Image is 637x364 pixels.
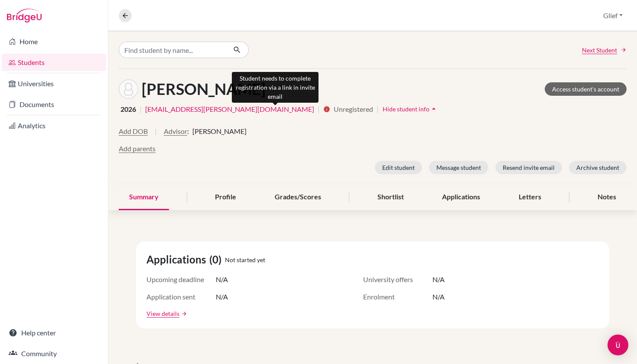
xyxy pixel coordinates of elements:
[377,104,379,114] span: |
[225,255,265,264] span: Not started yet
[508,185,552,210] div: Letters
[119,42,226,58] input: Find student by name...
[382,102,439,116] button: Hide student infoarrow_drop_up
[2,96,106,113] a: Documents
[119,143,156,154] button: Add parents
[209,252,225,267] span: (0)
[2,33,106,50] a: Home
[140,104,142,114] span: |
[120,104,136,114] span: 2026
[119,126,148,136] button: Add DOB
[264,185,331,210] div: Grades/Scores
[582,45,627,55] a: Next Student
[2,75,106,92] a: Universities
[187,126,189,136] span: :
[375,161,422,174] button: Edit student
[179,311,187,317] a: arrow_forward
[383,105,429,113] span: Hide student info
[318,104,320,114] span: |
[363,292,432,302] span: Enrolment
[429,104,438,113] i: arrow_drop_up
[367,185,414,210] div: Shortlist
[205,185,247,210] div: Profile
[119,79,138,99] img: Emanuelle Alejandro's avatar
[495,161,562,174] button: Resend invite email
[2,117,106,134] a: Analytics
[164,126,187,136] button: Advisor
[146,292,216,302] span: Application sent
[119,185,169,210] div: Summary
[146,274,216,285] span: Upcoming deadline
[432,274,445,285] span: N/A
[323,106,330,113] i: info
[569,161,627,174] button: Archive student
[145,104,314,114] a: [EMAIL_ADDRESS][PERSON_NAME][DOMAIN_NAME]
[432,185,491,210] div: Applications
[2,54,106,71] a: Students
[363,274,432,285] span: University offers
[429,161,488,174] button: Message student
[146,309,179,318] a: View details
[146,252,209,267] span: Applications
[192,126,247,136] span: [PERSON_NAME]
[545,82,627,96] a: Access student's account
[232,72,318,103] div: Student needs to complete registration via a link in invite email
[334,104,373,114] span: Unregistered
[432,292,445,302] span: N/A
[216,274,228,285] span: N/A
[587,185,627,210] div: Notes
[582,45,617,55] span: Next Student
[142,80,266,98] h1: [PERSON_NAME]
[216,292,228,302] span: N/A
[599,7,627,24] button: Glief
[7,9,42,23] img: Bridge-U
[608,335,628,355] div: Open Intercom Messenger
[2,345,106,362] a: Community
[2,324,106,341] a: Help center
[155,126,157,143] span: |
